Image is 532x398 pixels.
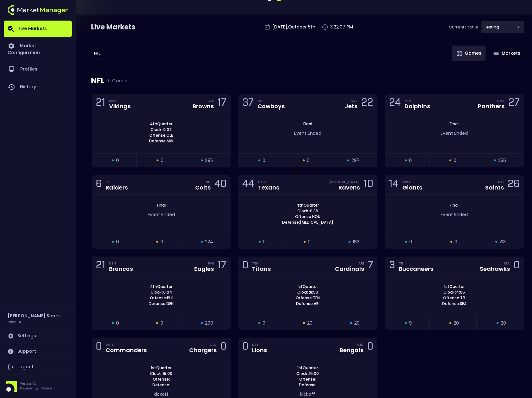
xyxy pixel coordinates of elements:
span: Clock : 0:36 [295,208,320,214]
span: Offense: PHI [148,295,175,301]
span: Defense: [151,382,172,388]
div: Version 1.31Powered by nVenue [4,381,72,392]
span: 20 [354,320,360,326]
a: History [4,78,72,96]
p: [DATE] , October 5 th [272,24,315,30]
span: Offense: TEN [294,295,322,301]
div: 0 [514,260,520,272]
span: kickoff [300,391,315,397]
div: Lions [252,347,267,353]
a: Profiles [4,60,72,78]
div: Seahawks [480,266,510,272]
div: Panthers [478,103,504,109]
div: NO [498,179,504,184]
span: 4th Quarter [148,284,174,289]
span: 20 [454,320,459,326]
div: Broncos [109,266,133,272]
div: WAS [106,342,147,347]
span: Final [448,121,461,127]
div: Colts [195,185,211,190]
div: Live Markets [91,22,168,32]
div: 17 [218,260,226,272]
div: Chargers [189,347,217,353]
div: 37 [242,98,254,109]
span: 9 [409,320,412,326]
div: 3 [389,260,395,272]
div: 10 [364,179,373,191]
span: Clock : 15:00 [148,371,174,376]
a: Settings [4,328,72,344]
span: Offense: TB [441,295,467,301]
div: 24 [389,98,401,109]
span: 4th Quarter [148,121,174,127]
div: testing [481,21,524,33]
div: [MEDICAL_DATA] [328,179,360,184]
span: Clock : 15:00 [294,371,321,376]
img: gameIcon [493,52,499,55]
span: 0 [116,320,119,326]
div: 0 [242,342,248,353]
a: Market Configuration [4,37,72,60]
div: testing [91,47,103,60]
span: 0 [116,157,119,164]
div: 21 [96,98,105,109]
span: Final [301,121,314,127]
span: 0 [160,320,163,326]
span: Defense: DEN [147,301,176,307]
span: 0 [455,239,457,245]
div: Dolphins [405,103,430,109]
div: 7 [368,260,373,272]
div: Raiders [106,185,128,190]
div: 22 [361,98,373,109]
div: PHI [208,261,214,266]
span: 1st Quarter [295,284,320,289]
p: Powered by nVenue [20,386,52,391]
div: IND [205,179,211,184]
div: 21 [96,260,105,272]
div: Buccaneers [399,266,433,272]
span: 224 [205,239,213,245]
div: 40 [214,179,226,191]
span: Final [448,202,461,208]
span: 0 [308,239,311,245]
span: Event Ended [441,211,468,218]
span: Defense: [MEDICAL_DATA] [280,220,335,225]
div: CIN [357,342,363,347]
span: 20 [307,320,312,326]
span: 0 [409,157,412,164]
span: 182 [353,239,359,245]
span: 297 [351,157,360,164]
span: 0 [263,320,265,326]
div: NFL [91,67,524,94]
div: ARI [358,261,364,266]
span: Offense: [151,376,172,382]
div: NYG [402,179,422,184]
div: Bengals [340,347,363,353]
div: NYJ [351,98,357,103]
span: Event Ended [294,130,321,136]
div: 17 [218,98,226,109]
div: 0 [242,260,248,272]
button: Markets [489,46,524,61]
span: Defense: [297,382,319,388]
span: Defense: ARI [294,301,321,307]
div: HOU [258,179,279,184]
div: Saints [485,185,504,190]
span: 11 Games [104,78,129,83]
h3: nVenue [8,319,21,324]
div: DAL [257,98,285,103]
span: 4th Quarter [294,202,321,208]
div: 6 [96,179,102,191]
div: TB [399,261,433,266]
span: kickoff [154,391,169,397]
span: 295 [205,157,213,164]
span: 0 [307,157,310,164]
span: Clock : 0:04 [149,289,174,295]
img: gameIcon [457,51,462,56]
div: Titans [252,266,271,272]
p: 3:22:07 PM [330,24,353,30]
div: Giants [402,185,422,190]
a: Live Markets [4,21,72,37]
p: Version 1.31 [20,381,52,386]
div: 0 [220,342,226,353]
